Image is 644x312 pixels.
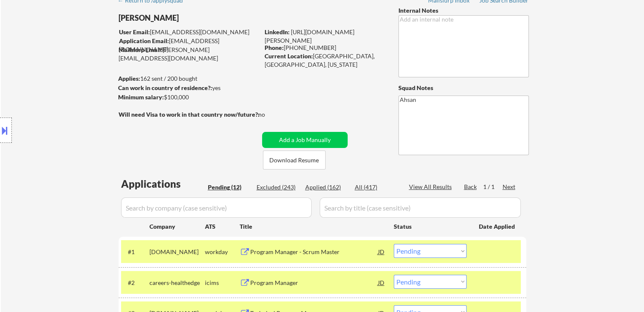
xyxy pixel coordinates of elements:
div: [GEOGRAPHIC_DATA], [GEOGRAPHIC_DATA], [US_STATE] [265,52,384,68]
div: Title [240,222,386,231]
strong: LinkedIn: [265,28,290,36]
div: [PHONE_NUMBER] [265,44,384,52]
div: Pending (12) [208,183,250,192]
div: Date Applied [479,222,516,231]
div: careers-healthedge [149,279,205,287]
div: ATS [205,222,240,231]
div: Status [394,219,467,234]
button: Add a Job Manually [262,132,348,148]
div: workday [205,248,240,256]
strong: Current Location: [265,52,313,60]
div: Applied (162) [305,183,348,192]
strong: Phone: [265,44,284,51]
div: [EMAIL_ADDRESS][DOMAIN_NAME] [119,37,259,53]
input: Search by company (case sensitive) [121,197,312,218]
strong: Can work in country of residence?: [118,84,212,91]
div: Squad Notes [398,84,529,92]
div: JD [377,275,386,290]
div: [PERSON_NAME][EMAIL_ADDRESS][DOMAIN_NAME] [119,46,259,62]
div: Excluded (243) [257,183,299,192]
div: Internal Notes [398,6,529,15]
div: Program Manager [250,279,378,287]
div: icims [205,279,240,287]
div: JD [377,244,386,259]
strong: Will need Visa to work in that country now/future?: [119,111,260,118]
input: Search by title (case sensitive) [320,197,521,218]
div: Program Manager - Scrum Master [250,248,378,256]
div: Next [503,183,516,191]
strong: Mailslurp Email: [119,46,163,53]
div: Company [149,222,205,231]
div: yes [118,84,257,92]
div: #2 [128,279,143,287]
strong: Application Email: [119,37,169,44]
div: no [258,110,282,119]
div: 162 sent / 200 bought [118,74,259,83]
div: [EMAIL_ADDRESS][DOMAIN_NAME] [119,28,259,36]
div: [DOMAIN_NAME] [149,248,205,256]
div: All (417) [355,183,397,192]
div: Applications [121,179,205,189]
div: #1 [128,248,143,256]
div: Back [464,183,478,191]
div: 1 / 1 [483,183,503,191]
button: Download Resume [263,151,326,170]
strong: User Email: [119,28,150,36]
div: $100,000 [118,93,259,101]
a: [URL][DOMAIN_NAME][PERSON_NAME] [265,28,354,44]
div: [PERSON_NAME] [119,13,293,23]
div: View All Results [409,183,454,191]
